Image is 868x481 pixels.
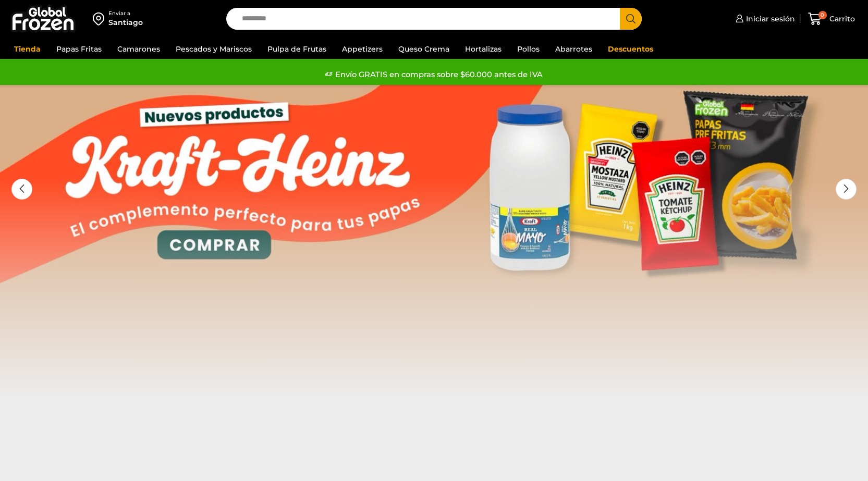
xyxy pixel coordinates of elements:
[51,39,107,59] a: Papas Fritas
[512,39,545,59] a: Pollos
[805,7,858,31] a: 0 Carrito
[93,10,108,28] img: address-field-icon.svg
[262,39,332,59] a: Pulpa de Frutas
[603,39,658,59] a: Descuentos
[743,14,795,24] span: Iniciar sesión
[460,39,507,59] a: Hortalizas
[337,39,388,59] a: Appetizers
[827,14,855,24] span: Carrito
[550,39,597,59] a: Abarrotes
[393,39,455,59] a: Queso Crema
[620,8,642,30] button: Search button
[818,11,827,19] span: 0
[733,8,795,29] a: Iniciar sesión
[9,39,46,59] a: Tienda
[108,10,143,17] div: Enviar a
[108,17,143,28] div: Santiago
[112,39,165,59] a: Camarones
[170,39,257,59] a: Pescados y Mariscos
